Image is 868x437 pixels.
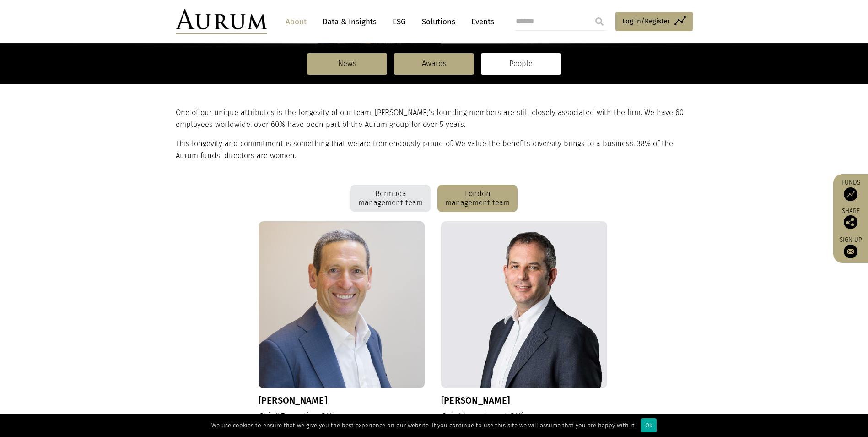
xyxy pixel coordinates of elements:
[441,395,608,406] h3: [PERSON_NAME]
[844,245,857,258] img: Sign up to our newsletter
[259,395,425,406] h3: [PERSON_NAME]
[259,411,425,422] h4: Chief Executive Officer
[467,13,494,30] a: Events
[318,13,381,30] a: Data & Insights
[176,9,267,34] img: Aurum
[417,13,460,30] a: Solutions
[615,12,693,31] a: Log in/Register
[838,236,863,258] a: Sign up
[844,215,857,229] img: Share this post
[838,179,863,201] a: Funds
[350,185,431,212] div: Bermuda management team
[307,53,387,74] a: News
[838,208,863,229] div: Share
[622,16,670,27] span: Log in/Register
[481,53,561,74] a: People
[641,418,657,432] div: Ok
[437,185,518,212] div: London management team
[176,107,690,131] p: One of our unique attributes is the longevity of our team. [PERSON_NAME]’s founding members are s...
[281,13,311,30] a: About
[394,53,474,74] a: Awards
[844,187,857,201] img: Access Funds
[441,411,608,422] h4: Chief Investment Officer
[388,13,410,30] a: ESG
[590,12,609,31] input: Submit
[176,138,690,162] p: This longevity and commitment is something that we are tremendously proud of. We value the benefi...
